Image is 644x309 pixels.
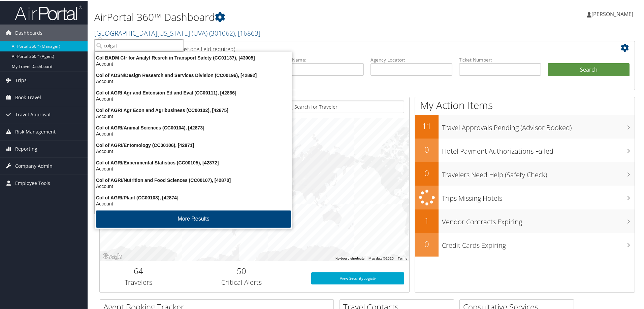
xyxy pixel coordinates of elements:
div: Account [91,165,296,171]
span: ( 301062 ) [209,28,235,37]
h3: Travelers [105,277,172,286]
a: Trips Missing Hotels [415,185,635,209]
a: 1Vendor Contracts Expiring [415,209,635,232]
h2: 1 [415,214,439,226]
label: Last Name: [282,56,364,63]
div: Account [91,130,296,136]
div: Col of AGRI/Plant (CC00103), [42874] [91,194,296,200]
h3: Travelers Need Help (Safety Check) [442,166,635,179]
h1: My Action Items [415,98,635,112]
h3: Critical Alerts [182,277,301,286]
img: Google [101,252,124,260]
a: [PERSON_NAME] [587,3,640,24]
div: Account [91,148,296,154]
button: Search [548,63,630,76]
span: Trips [15,71,27,88]
h3: Vendor Contracts Expiring [442,213,635,226]
div: Col of ADSN/Design Research and Services Division (CC00196), [42892] [91,72,296,78]
div: Col of AGRI Agr Econ and Agribusiness (CC00102), [42875] [91,107,296,113]
a: [GEOGRAPHIC_DATA][US_STATE] (UVA) [94,28,260,37]
div: Col of AGRI Agr and Extension Ed and Eval (CC00111), [42866] [91,89,296,95]
div: Col of AGRI/Entomology (CC00106), [42871] [91,142,296,148]
div: Col of AGRI/Experimental Statistics (CC00105), [42872] [91,159,296,165]
span: Map data ©2025 [368,256,394,260]
button: Keyboard shortcuts [335,256,364,260]
span: Reporting [15,140,37,157]
label: Agency Locator: [371,56,452,63]
a: 0Travelers Need Help (Safety Check) [415,161,635,185]
a: 0Credit Cards Expiring [415,232,635,256]
h2: 0 [415,238,439,249]
a: Open this area in Google Maps (opens a new window) [101,252,124,260]
span: Travel Approval [15,106,51,122]
button: More Results [96,210,291,227]
span: Dashboards [15,24,42,41]
h2: 0 [415,143,439,155]
a: View SecurityLogic® [311,272,404,284]
a: 0Hotel Payment Authorizations Failed [415,138,635,161]
div: Account [91,78,296,84]
span: Employee Tools [15,174,50,191]
h2: 11 [415,120,439,131]
div: Account [91,113,296,119]
h3: Trips Missing Hotels [442,190,635,202]
div: Account [91,95,296,101]
a: 11Travel Approvals Pending (Advisor Booked) [415,114,635,138]
input: Search Accounts [95,39,183,51]
a: Terms (opens in new tab) [398,256,407,260]
h2: 50 [182,265,301,276]
h1: AirPortal 360™ Dashboard [94,9,458,24]
span: Book Travel [15,88,41,105]
h3: Credit Cards Expiring [442,237,635,249]
span: , [ 16863 ] [235,28,260,37]
h2: 0 [415,167,439,178]
div: Account [91,200,296,206]
h3: Travel Approvals Pending (Advisor Booked) [442,119,635,132]
span: Risk Management [15,123,56,140]
div: Account [91,183,296,189]
div: Col BADM Ctr for Analyt Resrch in Transport Safety (CC01137), [43005] [91,54,296,60]
div: Col of AGRI/Animal Sciences (CC00104), [42873] [91,124,296,130]
h2: 64 [105,265,172,276]
span: (at least one field required) [171,45,235,52]
h3: Hotel Payment Authorizations Failed [442,143,635,155]
span: [PERSON_NAME] [591,10,633,17]
input: Search for Traveler [285,100,404,112]
div: Account [91,60,296,66]
img: airportal-logo.png [15,4,82,20]
span: Company Admin [15,157,53,174]
div: Col of AGRI/Nutrition and Food Sciences (CC00107), [42870] [91,177,296,183]
label: Ticket Number: [459,56,541,63]
h2: Airtinerary Lookup [105,42,585,53]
